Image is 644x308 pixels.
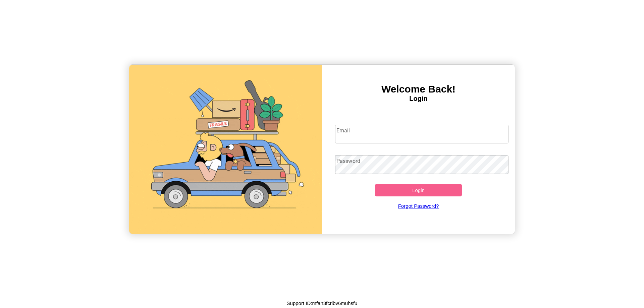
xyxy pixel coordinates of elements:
[375,184,462,196] button: Login
[287,299,358,308] p: Support ID: mfan3fcrlbv6muhsfu
[129,65,322,234] img: gif
[332,196,505,215] a: Forgot Password?
[322,83,515,95] h3: Welcome Back!
[322,95,515,103] h4: Login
